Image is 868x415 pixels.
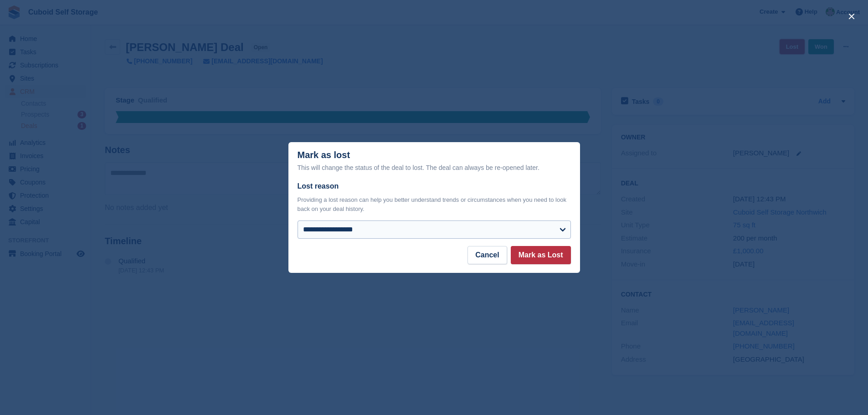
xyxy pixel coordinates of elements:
button: Mark as Lost [511,246,571,264]
button: close [844,9,859,24]
div: Mark as lost [298,150,571,173]
label: Lost reason [298,181,571,192]
p: Providing a lost reason can help you better understand trends or circumstances when you need to l... [298,195,571,213]
div: This will change the status of the deal to lost. The deal can always be re-opened later. [298,162,571,173]
button: Cancel [467,246,507,264]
